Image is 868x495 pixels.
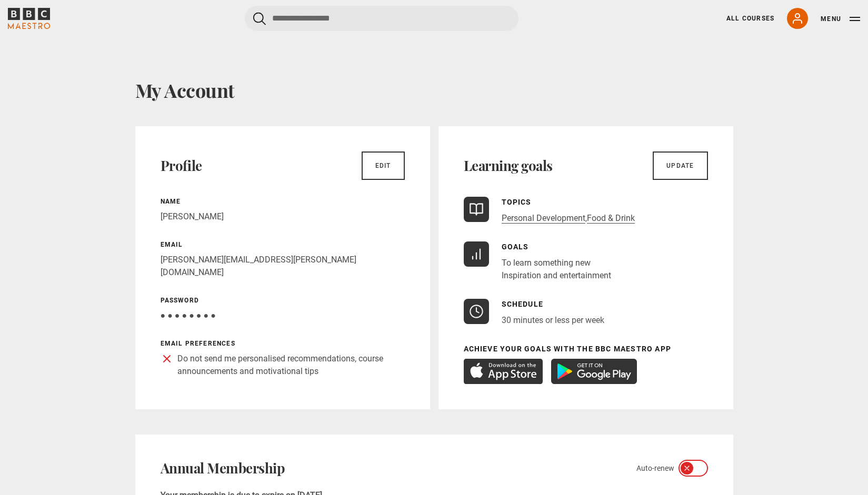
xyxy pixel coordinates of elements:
p: [PERSON_NAME] [161,210,405,223]
a: Food & Drink [587,213,635,224]
svg: BBC Maestro [8,8,50,29]
h2: Profile [161,157,202,174]
p: [PERSON_NAME][EMAIL_ADDRESS][PERSON_NAME][DOMAIN_NAME] [161,254,405,279]
p: Email [161,240,405,249]
h2: Learning goals [464,157,553,174]
p: , [502,212,635,225]
p: Email preferences [161,339,405,348]
p: Name [161,197,405,206]
p: Achieve your goals with the BBC Maestro App [464,344,708,355]
p: 30 minutes or less per week [502,314,604,327]
h1: My Account [135,79,733,101]
span: Auto-renew [636,463,674,474]
p: Topics [502,197,635,208]
a: Update [653,151,707,180]
p: Do not send me personalised recommendations, course announcements and motivational tips [177,352,405,378]
a: Personal Development [502,213,585,224]
p: Schedule [502,299,604,310]
p: Password [161,296,405,305]
a: All Courses [726,14,774,23]
input: Search [245,6,518,31]
a: Edit [362,151,405,180]
span: ● ● ● ● ● ● ● ● [161,310,216,320]
button: Submit the search query [253,12,266,25]
button: Toggle navigation [821,14,860,24]
h2: Annual Membership [161,460,285,477]
p: Goals [502,241,611,252]
li: Inspiration and entertainment [502,269,611,282]
li: To learn something new [502,257,611,269]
